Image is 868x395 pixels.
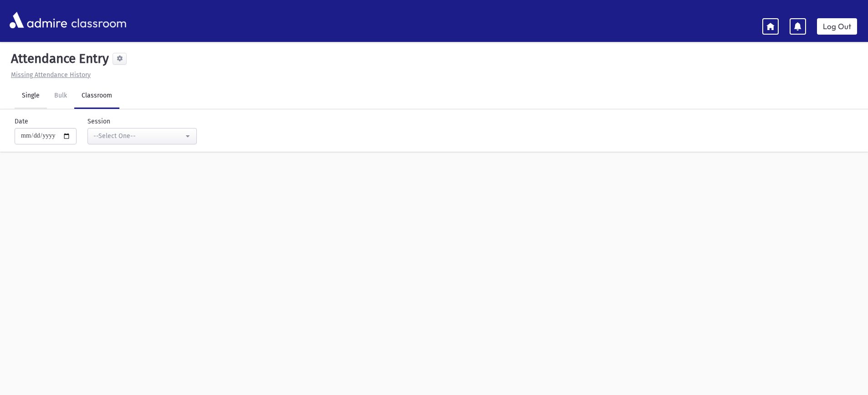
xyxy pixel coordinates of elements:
label: Session [87,117,110,126]
button: --Select One-- [87,128,197,144]
img: AdmirePro [7,10,69,31]
h5: Attendance Entry [7,51,109,67]
a: Bulk [47,83,74,109]
div: --Select One-- [93,131,184,141]
label: Date [15,117,28,126]
u: Missing Attendance History [11,71,91,79]
span: classroom [69,8,127,32]
a: Single [15,83,47,109]
a: Classroom [74,83,119,109]
a: Missing Attendance History [7,71,91,79]
a: Log Out [817,18,857,35]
